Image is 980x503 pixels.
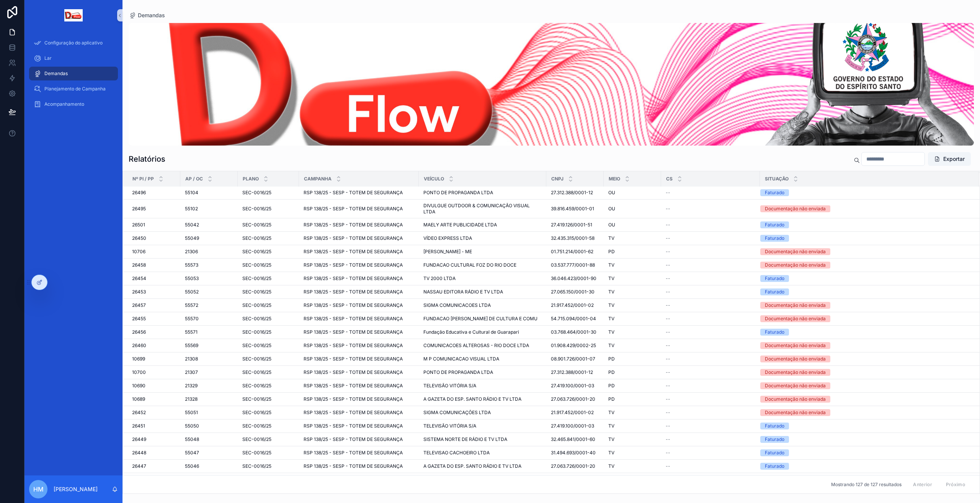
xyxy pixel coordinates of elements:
[765,356,826,362] div: Documentação não enviada
[64,9,83,21] img: Logotipo do aplicativo
[608,356,615,362] span: PD
[242,316,294,322] a: SEC-0016/25
[185,329,233,335] a: 55571
[304,356,414,362] a: RSP 138/25 - SESP - TOTEM DE SEGURANÇA
[765,248,826,255] div: Documentação não enviada
[551,190,593,196] span: 27.312.388/0001-12
[666,356,670,362] span: --
[423,356,499,362] span: M P COMUNICACAO VISUAL LTDA
[765,315,826,322] div: Documentação não enviada
[132,302,146,308] span: 26457
[666,275,755,282] a: --
[608,383,615,389] span: PD
[423,316,537,322] span: FUNDACAO [PERSON_NAME] DE CULTURA E COMU
[423,369,493,375] span: PONTO DE PROPAGANDA LTDA
[608,275,614,282] span: TV
[551,262,595,268] span: 03.537.777/0001-88
[551,302,594,308] span: 21.917.452/0001-02
[132,369,176,375] a: 10700
[765,369,826,376] div: Documentação não enviada
[185,262,233,268] a: 55573
[666,316,670,322] span: --
[132,316,146,322] span: 26455
[44,40,103,46] font: Configuração do aplicativo
[765,275,784,282] div: Faturado
[608,275,657,282] a: TV
[185,275,233,282] a: 55053
[304,329,414,335] a: RSP 138/25 - SESP - TOTEM DE SEGURANÇA
[423,235,472,241] span: VÍDEO EXPRESS LTDA
[304,329,403,335] span: RSP 138/25 - SESP - TOTEM DE SEGURANÇA
[132,249,176,255] a: 10706
[760,288,970,295] a: Faturado
[242,342,294,349] a: SEC-0016/25
[551,316,596,322] span: 54.715.094/0001-04
[608,249,657,255] a: PD
[242,342,271,349] span: SEC-0016/25
[132,206,146,212] span: 26495
[132,356,145,362] span: 10699
[132,206,176,212] a: 26495
[185,342,233,349] a: 55569
[185,249,198,255] span: 21306
[304,249,403,255] span: RSP 138/25 - SESP - TOTEM DE SEGURANÇA
[129,11,165,19] a: Demandas
[185,262,198,268] span: 55573
[242,369,294,375] a: SEC-0016/25
[423,275,542,282] a: TV 2000 LTDA
[551,206,599,212] a: 39.816.459/0001-01
[608,190,657,196] a: OU
[760,382,970,389] a: Documentação não enviada
[242,302,271,308] span: SEC-0016/25
[551,329,599,335] a: 03.768.464/0001-30
[608,249,615,255] span: PD
[666,356,755,362] a: --
[666,302,670,308] span: --
[551,383,594,389] span: 27.419.100/0001-03
[551,289,599,295] a: 27.065.150/0001-30
[423,262,516,268] span: FUNDACAO CULTURAL FOZ DO RIO DOCE
[551,206,594,212] span: 39.816.459/0001-01
[760,396,970,403] a: Documentação não enviada
[242,396,271,402] span: SEC-0016/25
[242,249,294,255] a: SEC-0016/25
[29,36,118,50] a: Configuração do aplicativo
[185,206,198,212] span: 55102
[551,316,599,322] a: 54.715.094/0001-04
[132,289,146,295] span: 26453
[132,342,176,349] a: 26460
[423,356,542,362] a: M P COMUNICACAO VISUAL LTDA
[551,342,599,349] a: 01.908.429/0002-25
[765,382,826,389] div: Documentação não enviada
[132,396,176,402] a: 10689
[304,235,414,241] a: RSP 138/25 - SESP - TOTEM DE SEGURANÇA
[185,329,198,335] span: 55571
[608,369,657,375] a: PD
[423,249,542,255] a: [PERSON_NAME] - ME
[551,356,595,362] span: 08.901.726/0001-07
[551,275,599,282] a: 36.046.423/0001-90
[242,289,271,295] span: SEC-0016/25
[242,235,271,241] span: SEC-0016/25
[242,383,294,389] a: SEC-0016/25
[666,235,670,241] span: --
[666,342,670,349] span: --
[765,235,784,242] div: Faturado
[242,206,294,212] a: SEC-0016/25
[423,383,476,389] span: TELEVISÃO VITÓRIA S/A
[132,329,146,335] span: 26456
[423,342,542,349] a: COMUNICACOES ALTEROSAS - RIO DOCE LTDA
[132,262,176,268] a: 26458
[423,222,497,228] span: MAELY ARTE PUBLICIDADE LTDA
[423,262,542,268] a: FUNDACAO CULTURAL FOZ DO RIO DOCE
[132,190,176,196] a: 26496
[423,342,529,349] span: COMUNICACOES ALTEROSAS - RIO DOCE LTDA
[423,222,542,228] a: MAELY ARTE PUBLICIDADE LTDA
[29,51,118,65] a: Lar
[551,342,596,349] span: 01.908.429/0002-25
[242,190,294,196] a: SEC-0016/25
[304,369,414,375] a: RSP 138/25 - SESP - TOTEM DE SEGURANÇA
[943,156,965,162] font: Exportar
[608,316,614,322] span: TV
[765,205,826,212] div: Documentação não enviada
